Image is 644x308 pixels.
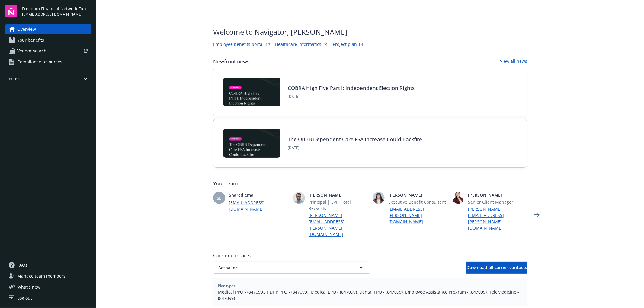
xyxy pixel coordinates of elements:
button: Aetna Inc [213,262,370,274]
span: [PERSON_NAME] [468,192,527,198]
a: Vendor search [5,46,91,56]
a: Compliance resources [5,57,91,67]
a: FAQs [5,260,91,270]
span: [DATE] [288,145,422,151]
span: [DATE] [288,94,415,99]
a: The OBBB Dependent Care FSA Increase Could Backfire [288,136,422,143]
span: [EMAIL_ADDRESS][DOMAIN_NAME] [22,12,91,17]
span: Newfront news [213,58,249,65]
a: Overview [5,24,91,34]
span: Compliance resources [17,57,62,67]
span: SE [217,195,222,201]
a: projectPlanWebsite [357,41,365,48]
span: Carrier contacts [213,252,527,259]
a: [EMAIL_ADDRESS][PERSON_NAME][DOMAIN_NAME] [388,206,447,225]
span: [PERSON_NAME] [388,192,447,198]
img: navigator-logo.svg [5,5,17,17]
a: springbukWebsite [322,41,329,48]
span: Manage team members [17,271,66,281]
span: Overview [17,24,36,34]
span: Principal | EVP, Total Rewards [309,199,368,211]
button: Files [5,76,91,84]
span: Welcome to Navigator , [PERSON_NAME] [213,27,365,37]
a: COBRA High Five Part I: Independent Election Rights [288,84,415,91]
a: Employee benefits portal [213,41,264,48]
a: View all news [500,58,527,65]
img: photo [373,192,385,204]
span: [PERSON_NAME] [309,192,368,198]
div: Log out [17,293,32,303]
span: Freedom Financial Network Funding, LLC [22,5,91,12]
a: Your benefits [5,35,91,45]
span: Shared email [229,192,288,198]
a: Manage team members [5,271,91,281]
span: Medical PPO - (847099), HDHP PPO - (847099), Medical EPO - (847099), Dental PPO - (847099), Emplo... [218,289,522,301]
a: [PERSON_NAME][EMAIL_ADDRESS][PERSON_NAME][DOMAIN_NAME] [468,206,527,231]
span: Senior Client Manager [468,199,527,205]
a: Project plan [333,41,357,48]
button: What's new [5,284,50,290]
span: Plan types [218,283,522,289]
a: striveWebsite [264,41,271,48]
a: [EMAIL_ADDRESS][DOMAIN_NAME] [229,199,288,212]
span: Your team [213,180,527,187]
img: BLOG-Card Image - Compliance - COBRA High Five Pt 1 07-18-25.jpg [223,78,280,106]
img: BLOG-Card Image - Compliance - OBBB Dep Care FSA - 08-01-25.jpg [223,129,280,158]
span: FAQs [17,260,27,270]
span: What ' s new [17,284,40,290]
span: Download all carrier contacts [466,265,527,270]
img: photo [452,192,464,204]
a: Healthcare Informatics [275,41,321,48]
a: Next [532,210,542,220]
a: [PERSON_NAME][EMAIL_ADDRESS][PERSON_NAME][DOMAIN_NAME] [309,212,368,237]
span: Vendor search [17,46,46,56]
span: Your benefits [17,35,44,45]
img: photo [293,192,305,204]
span: Executive Benefit Consultant [388,199,447,205]
button: Freedom Financial Network Funding, LLC[EMAIL_ADDRESS][DOMAIN_NAME] [22,5,91,17]
span: Aetna Inc [218,265,344,271]
button: Download all carrier contacts [466,262,527,274]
